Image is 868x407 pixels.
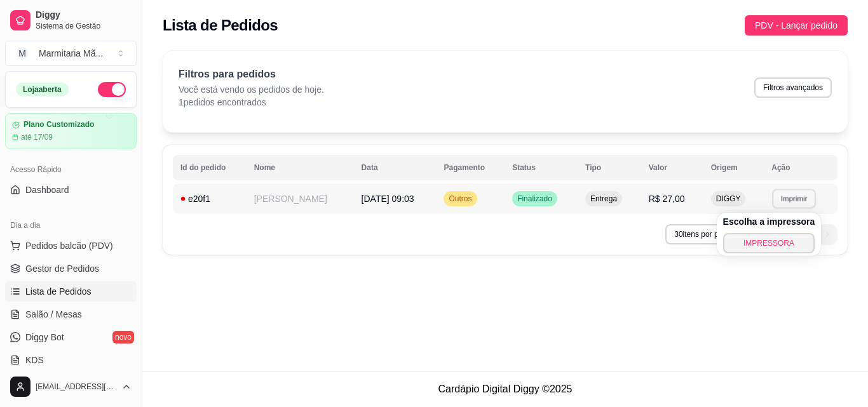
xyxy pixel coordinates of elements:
th: Id do pedido [173,155,247,180]
th: Data [354,155,437,180]
p: Filtros para pedidos [179,67,324,82]
p: 1 pedidos encontrados [179,96,324,109]
th: Origem [703,155,764,180]
span: [DATE] 09:03 [362,194,414,204]
div: e20f1 [180,192,239,205]
article: Plano Customizado [24,120,94,130]
div: Marmitaria Mã ... [39,47,103,60]
button: Alterar Status [98,82,126,97]
div: Acesso Rápido [5,159,137,180]
th: Status [505,155,578,180]
span: M [16,47,29,60]
span: [EMAIL_ADDRESS][DOMAIN_NAME] [36,382,116,392]
article: até 17/09 [21,132,53,142]
th: Valor [641,155,703,180]
span: Pedidos balcão (PDV) [25,239,113,252]
td: [PERSON_NAME] [247,183,354,214]
button: IMPRESSORA [723,233,815,253]
th: Ação [764,155,837,180]
span: Entrega [588,194,620,204]
h4: Escolha a impressora [723,215,815,228]
th: Pagamento [436,155,505,180]
span: Gestor de Pedidos [25,262,99,275]
span: KDS [25,354,44,366]
button: Imprimir [772,189,816,208]
h2: Lista de Pedidos [163,15,278,36]
p: Você está vendo os pedidos de hoje. [179,83,324,96]
span: PDV - Lançar pedido [755,18,837,32]
div: Loja aberta [16,83,69,97]
div: Dia a dia [5,215,137,236]
footer: Cardápio Digital Diggy © 2025 [142,371,868,407]
span: Outros [446,194,474,204]
span: Finalizado [515,194,555,204]
button: Filtros avançados [754,77,832,98]
span: Dashboard [25,183,69,196]
button: Select a team [5,41,137,66]
span: Sistema de Gestão [36,21,132,31]
span: Diggy [36,10,132,21]
span: DIGGY [714,194,743,204]
th: Nome [247,155,354,180]
span: Salão / Mesas [25,308,82,321]
span: Diggy Bot [25,331,64,344]
button: 30itens por página [665,224,759,244]
span: R$ 27,00 [649,194,685,204]
span: Lista de Pedidos [25,285,92,298]
th: Tipo [578,155,641,180]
